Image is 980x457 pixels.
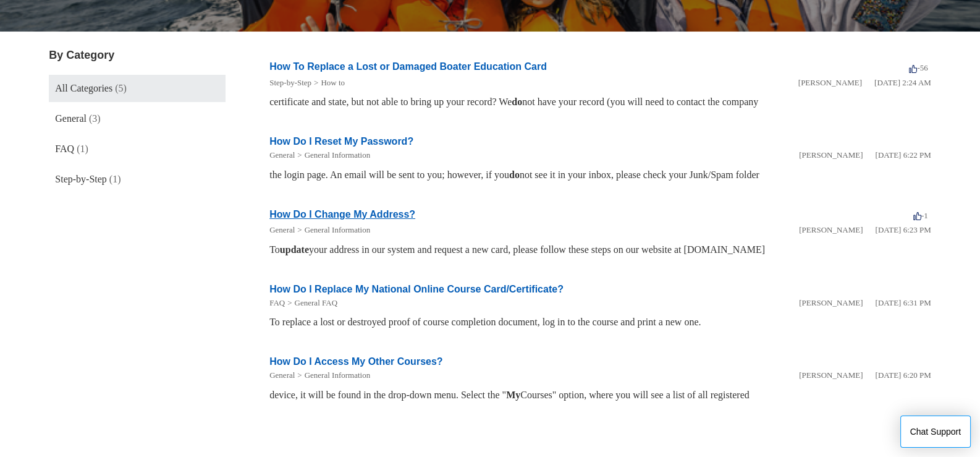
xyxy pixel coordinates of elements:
a: General FAQ [295,298,337,307]
button: Chat Support [900,416,971,448]
span: All Categories [55,83,112,93]
em: do [509,169,520,180]
li: General Information [295,369,370,382]
a: Step-by-Step [269,78,311,87]
li: General FAQ [285,297,337,309]
li: General Information [295,149,370,161]
span: Step-by-Step [55,174,107,184]
li: FAQ [269,297,285,309]
span: (3) [89,113,101,124]
span: (5) [115,83,127,93]
a: Step-by-Step (1) [49,166,225,193]
a: FAQ [269,298,285,307]
a: General Information [305,370,370,380]
li: General [269,224,295,236]
span: FAQ [55,143,74,154]
a: How to [321,78,345,87]
time: 01/05/2024, 18:22 [875,150,931,160]
a: All Categories (5) [49,75,225,102]
a: General [269,370,295,380]
li: General [269,149,295,161]
li: Step-by-Step [269,77,311,89]
li: [PERSON_NAME] [799,369,863,382]
span: (1) [77,143,88,154]
span: (1) [109,174,121,184]
a: General Information [305,225,370,234]
li: General Information [295,224,370,236]
li: [PERSON_NAME] [799,297,863,309]
li: [PERSON_NAME] [798,77,862,89]
span: General [55,113,87,124]
a: General [269,150,295,160]
a: General (3) [49,105,225,132]
li: [PERSON_NAME] [799,149,863,161]
em: update [280,244,309,255]
a: How Do I Access My Other Courses? [269,356,442,367]
time: 01/05/2024, 18:31 [875,298,931,307]
a: FAQ (1) [49,135,225,163]
a: How To Replace a Lost or Damaged Boater Education Card [269,61,547,72]
div: device, it will be found in the drop-down menu. Select the " Courses" option, where you will see ... [269,388,931,403]
div: certificate and state, but not able to bring up your record? We not have your record (you will ne... [269,95,931,109]
span: -1 [913,211,928,220]
em: do [512,96,522,107]
time: 03/11/2022, 02:24 [874,78,931,87]
a: How Do I Replace My National Online Course Card/Certificate? [269,284,564,294]
em: My [506,390,520,400]
a: General [269,225,295,234]
li: [PERSON_NAME] [799,224,863,236]
li: General [269,369,295,382]
span: -56 [909,63,927,72]
time: 01/05/2024, 18:20 [875,370,931,380]
div: To replace a lost or destroyed proof of course completion document, log in to the course and prin... [269,315,931,330]
li: How to [311,77,345,89]
a: General Information [305,150,370,160]
a: How Do I Reset My Password? [269,136,413,147]
h3: By Category [49,47,225,64]
a: How Do I Change My Address? [269,209,415,220]
time: 01/05/2024, 18:23 [875,225,931,234]
div: To your address in our system and request a new card, please follow these steps on our website at... [269,242,931,257]
div: the login page. An email will be sent to you; however, if you not see it in your inbox, please ch... [269,168,931,182]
